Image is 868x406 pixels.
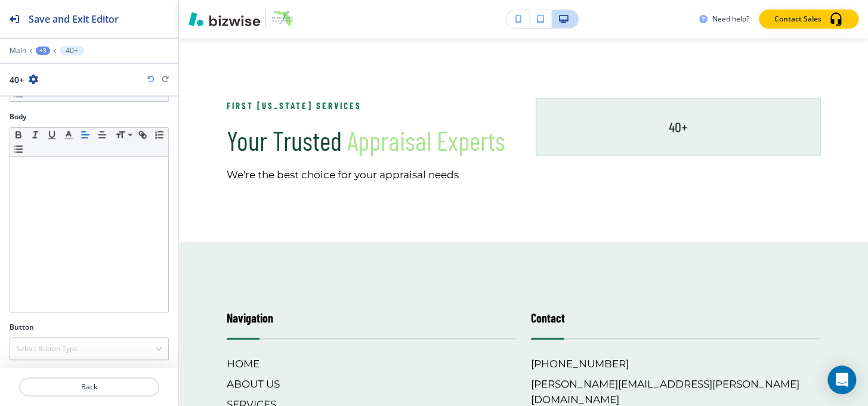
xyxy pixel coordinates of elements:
[60,46,84,55] button: 40+
[189,12,260,26] img: Bizwise Logo
[227,376,517,392] h6: ABOUT US
[227,124,342,156] span: Your Trusted
[227,98,512,113] p: First [US_STATE] Services
[10,47,26,55] button: Main
[227,167,512,182] p: We're the best choice for your appraisal needs
[774,14,821,24] p: Contact Sales
[19,377,159,396] button: Back
[227,356,517,371] h6: HOME
[10,322,34,333] h2: Button
[531,311,565,325] strong: Contact
[827,365,856,394] div: Open Intercom Messenger
[668,118,687,136] p: 40+
[20,382,158,392] p: Back
[16,343,78,354] h4: Select Button Type
[29,12,119,26] h2: Save and Exit Editor
[10,73,24,86] h2: 40+
[531,356,629,371] a: [PHONE_NUMBER]
[347,124,505,156] span: Appraisal Experts
[10,111,26,122] h2: Body
[271,10,294,29] img: Your Logo
[36,47,50,55] button: +3
[66,47,78,55] p: 40+
[227,311,273,325] strong: Navigation
[759,10,858,29] button: Contact Sales
[712,14,749,24] h3: Need help?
